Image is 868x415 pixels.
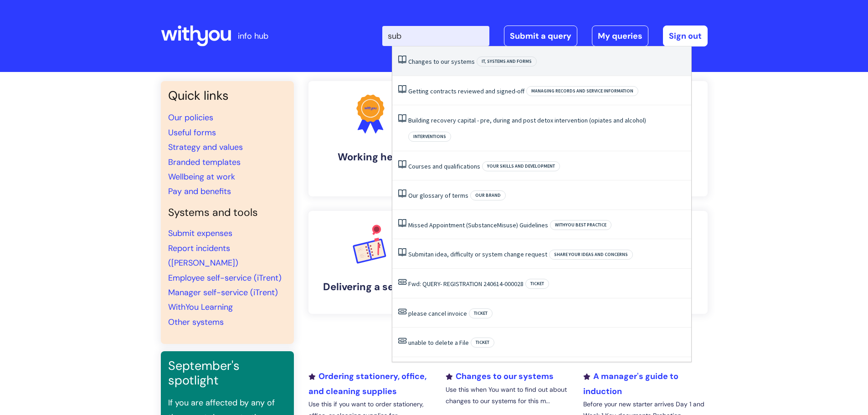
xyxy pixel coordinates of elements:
a: please cancel invoice [408,309,467,318]
a: Employee self-service (iTrent) [168,272,282,283]
span: Interventions [408,132,451,142]
a: Branded templates [168,157,241,168]
a: Changes to our systems [446,371,554,382]
a: Building recovery capital - pre, during and post detox intervention (opiates and alcohol) [408,116,646,124]
h4: Systems and tools [168,206,287,219]
a: Our glossary of terms [408,191,468,200]
a: Submit a query [504,26,577,46]
span: Submit [408,250,427,258]
h4: Delivering a service [316,281,425,293]
h3: Quick links [168,88,287,103]
a: Other systems [168,317,224,328]
h3: September's spotlight [168,359,287,388]
a: Ordering stationery, office, and cleaning supplies [308,371,426,396]
span: Our brand [470,190,506,200]
a: Missed Appointment (SubstanceMisuse) Guidelines [408,221,548,229]
a: A manager's guide to induction [583,371,678,396]
a: Manager self-service (iTrent) [168,287,278,298]
a: Courses and qualifications [408,162,480,170]
span: Managing records and service information [526,86,638,96]
a: Changes to our systems [408,57,475,66]
a: Fwd: QUERY- REGISTRATION 240614-000028 [408,280,524,288]
a: Wellbeing at work [168,171,235,182]
a: Our policies [168,112,213,123]
input: Search [382,26,489,46]
span: Share your ideas and concerns [549,250,633,260]
a: Submit expenses [168,228,232,239]
span: IT, systems and forms [477,56,537,67]
span: Your skills and development [482,161,560,171]
p: Use this when You want to find out about changes to our systems for this m... [446,384,570,407]
a: Submitan idea, difficulty or system change request [408,250,547,258]
span: Ticket [525,279,549,289]
span: Substance [468,221,497,229]
a: Useful forms [168,127,216,138]
h4: Working here [316,151,425,163]
a: Strategy and values [168,142,243,153]
a: Delivering a service [308,211,432,314]
span: WithYou best practice [550,220,611,230]
a: unable to delete a File [408,338,469,347]
span: Ticket [469,308,493,318]
a: Report incidents ([PERSON_NAME]) [168,243,238,268]
p: info hub [238,29,268,43]
a: My queries [592,26,648,46]
h2: Recently added or updated [308,343,708,360]
div: | - [382,26,708,46]
a: Sign out [663,26,708,46]
a: Pay and benefits [168,186,231,197]
span: Ticket [471,338,494,348]
a: WithYou Learning [168,302,233,313]
a: Working here [308,81,432,196]
a: Getting contracts reviewed and signed-off [408,87,524,95]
